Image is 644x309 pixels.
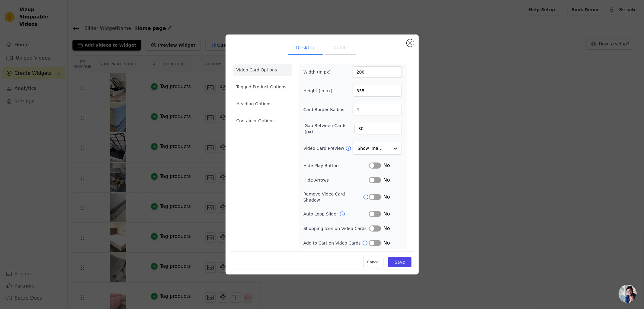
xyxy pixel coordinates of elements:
label: Hide Play Button [303,163,369,169]
span: No [383,210,390,218]
li: Heading Options [233,98,292,110]
label: Gap Between Cards (px) [305,123,354,135]
button: Close modal [407,39,414,47]
label: Auto Loop Slider [303,211,339,217]
label: Remove Video Card Shadow [303,191,363,203]
li: Video Card Options [233,64,292,76]
li: Container Options [233,115,292,127]
li: Tagged Product Options [233,81,292,93]
label: Add to Cart on Video Cards [303,240,362,246]
label: Card Border Radius [303,107,344,113]
button: Mobile [325,42,355,55]
button: Cancel [363,257,383,267]
span: No [383,225,390,232]
div: Open chat [619,285,637,303]
span: No [383,193,390,201]
label: Hide Arrows [303,177,369,183]
label: Width (in px) [303,69,336,75]
span: No [383,176,390,184]
span: No [383,239,390,247]
button: Desktop [288,42,323,55]
span: No [383,162,390,169]
label: Video Card Preview [303,145,345,151]
label: Shopping Icon on Video Cards [303,225,369,232]
label: Height (in px) [303,88,336,94]
button: Save [388,257,411,267]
